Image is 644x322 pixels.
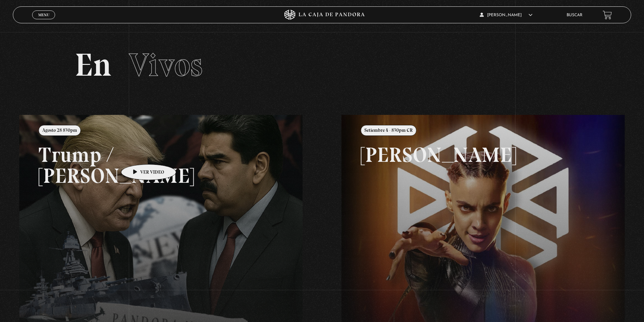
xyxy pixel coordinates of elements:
span: Cerrar [36,19,52,23]
h2: En [75,49,569,81]
a: View your shopping cart [603,10,612,20]
span: Menu [38,13,49,17]
span: [PERSON_NAME] [480,13,532,17]
span: Vivos [129,46,202,84]
a: Buscar [567,13,582,17]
